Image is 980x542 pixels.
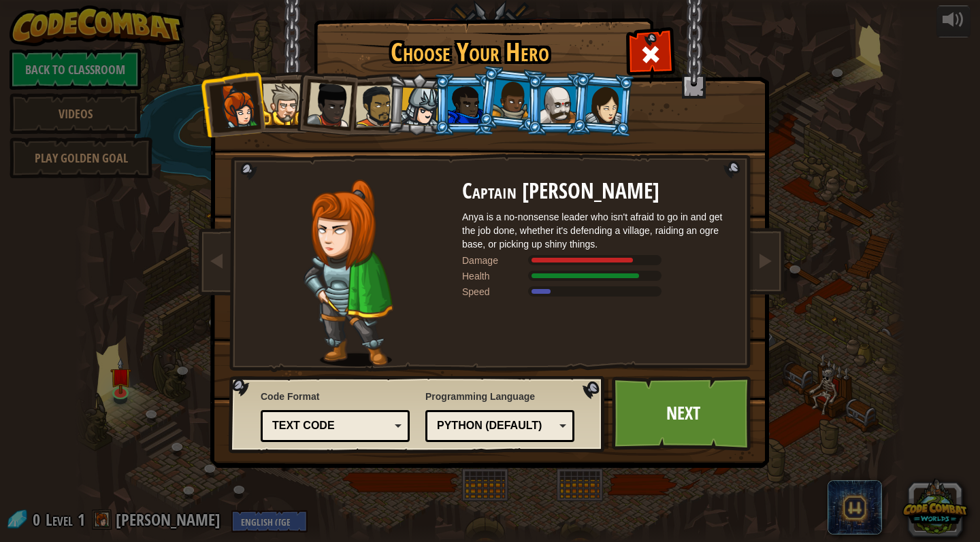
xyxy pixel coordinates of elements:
h2: Captain [PERSON_NAME] [462,180,734,203]
li: Sir Tharin Thunderfist [248,71,310,133]
div: Damage [462,254,530,267]
li: Captain Anya Weston [199,71,266,137]
span: Programming Language [425,390,574,403]
img: language-selector-background.png [229,376,608,454]
div: Text code [272,418,390,434]
li: Illia Shieldsmith [570,71,636,137]
li: Hattori Hanzō [386,72,451,137]
a: Next [612,376,754,451]
div: Speed [462,285,530,299]
img: captain-pose.png [304,180,393,367]
div: Anya is a no-nonsense leader who isn't afraid to go in and get the job done, whether it's defendi... [462,210,734,251]
div: Deals 120% of listed Warrior weapon damage. [462,254,734,267]
span: Code Format [261,390,410,403]
li: Okar Stompfoot [526,73,587,135]
li: Alejandro the Duelist [340,73,403,136]
h1: Choose Your Hero [316,38,623,67]
div: Gains 140% of listed Warrior armor health. [462,269,734,283]
div: Health [462,269,530,283]
li: Arryn Stonewall [476,65,544,133]
li: Gordon the Stalwart [434,73,495,135]
div: Moves at 6 meters per second. [462,285,734,299]
li: Lady Ida Justheart [292,69,359,135]
div: Python (Default) [437,418,555,434]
